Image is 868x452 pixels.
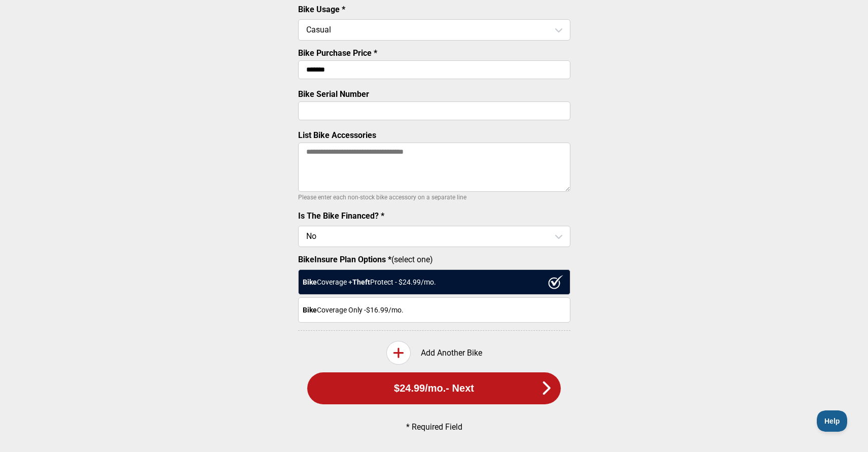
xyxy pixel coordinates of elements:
div: Coverage + Protect - $ 24.99 /mo. [298,269,570,295]
img: ux1sgP1Haf775SAghJI38DyDlYP+32lKFAAAAAElFTkSuQmCC [548,275,563,289]
div: Add Another Bike [298,341,570,365]
label: (select one) [298,255,570,264]
label: Bike Usage * [298,5,345,14]
label: Bike Purchase Price * [298,48,377,58]
span: /mo. [425,383,446,394]
iframe: Toggle Customer Support [817,410,848,432]
strong: Theft [352,278,370,286]
label: Bike Serial Number [298,89,369,99]
p: Please enter each non-stock bike accessory on a separate line [298,191,570,203]
strong: Bike [303,278,317,286]
div: Coverage Only - $16.99 /mo. [298,297,570,323]
label: List Bike Accessories [298,130,376,140]
strong: BikeInsure Plan Options * [298,255,391,264]
p: * Required Field [315,422,553,432]
label: Is The Bike Financed? * [298,211,384,221]
button: $24.99/mo.- Next [307,372,561,404]
strong: Bike [303,306,317,314]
